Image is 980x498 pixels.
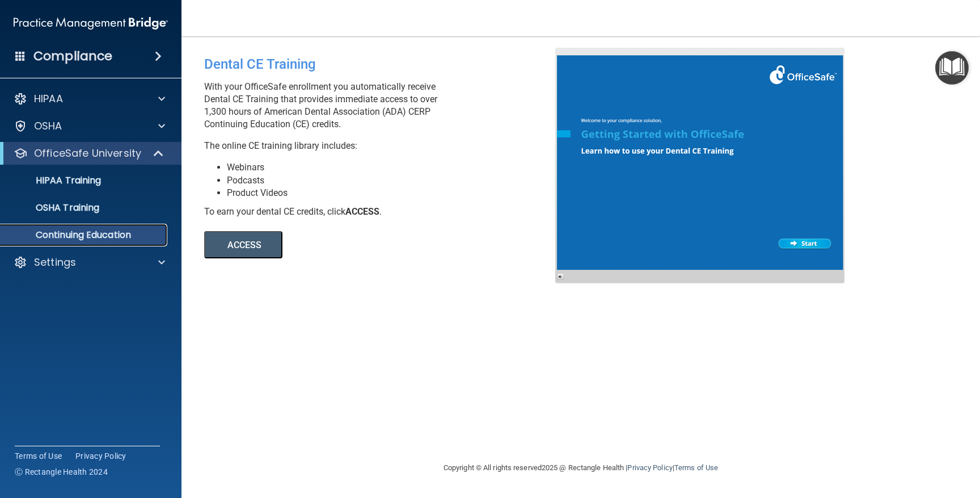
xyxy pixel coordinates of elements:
[227,161,564,174] li: Webinars
[34,119,62,133] p: OSHA
[15,466,108,478] span: Ⓒ Rectangle Health 2024
[7,202,99,214] p: OSHA Training
[935,51,969,85] button: Open Resource Center
[14,256,165,269] a: Settings
[674,463,718,472] a: Terms of Use
[7,229,162,241] p: Continuing Education
[204,241,514,250] a: ACCESS
[374,450,788,486] div: Copyright © All rights reserved 2025 @ Rectangle Health | |
[204,231,282,258] button: ACCESS
[345,206,379,217] b: ACCESS
[14,119,165,133] a: OSHA
[34,92,63,106] p: HIPAA
[15,450,62,462] a: Terms of Use
[14,92,165,106] a: HIPAA
[204,81,564,131] p: With your OfficeSafe enrollment you automatically receive Dental CE Training that provides immedi...
[204,48,564,81] div: Dental CE Training
[33,48,112,64] h4: Compliance
[34,256,76,269] p: Settings
[14,147,164,160] a: OfficeSafe University
[75,450,126,462] a: Privacy Policy
[14,12,168,35] img: PMB logo
[227,174,564,187] li: Podcasts
[227,187,564,199] li: Product Videos
[7,175,101,186] p: HIPAA Training
[204,140,564,152] p: The online CE training library includes:
[627,463,672,472] a: Privacy Policy
[34,147,141,160] p: OfficeSafe University
[204,206,564,218] div: To earn your dental CE credits, click .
